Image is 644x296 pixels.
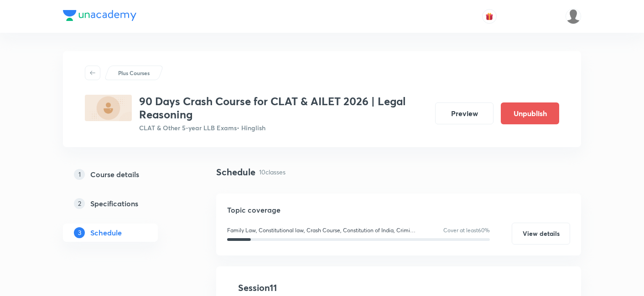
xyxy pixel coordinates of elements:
h4: Schedule [216,165,255,179]
h5: Schedule [90,227,122,238]
button: Unpublish [501,102,559,124]
a: Company Logo [63,10,136,23]
p: Cover at least 60 % [443,226,490,235]
a: 1Course details [63,165,187,184]
p: 1 [74,169,85,180]
h3: 90 Days Crash Course for CLAT & AILET 2026 | Legal Reasoning [139,95,428,121]
p: 2 [74,198,85,209]
h5: Specifications [90,198,138,209]
p: Family Law, Constitutional law, Crash Course, Constitution of India, Criminal Law, Contract Law, ... [227,226,418,235]
img: 705212E5-2314-4957-B1E9-0D43D0183021_plus.png [85,95,132,121]
h4: Session 11 [238,281,405,295]
a: 2Specifications [63,194,187,213]
img: Company Logo [63,10,136,21]
h5: Course details [90,169,139,180]
button: Preview [435,102,493,124]
button: avatar [482,9,497,24]
h5: Topic coverage [227,204,570,215]
img: avatar [485,12,493,20]
p: CLAT & Other 5-year LLB Exams • Hinglish [139,123,428,133]
p: 3 [74,227,85,238]
button: View details [512,223,570,245]
img: Basudha [566,9,581,24]
p: 10 classes [259,167,286,177]
p: Plus Courses [118,69,150,77]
